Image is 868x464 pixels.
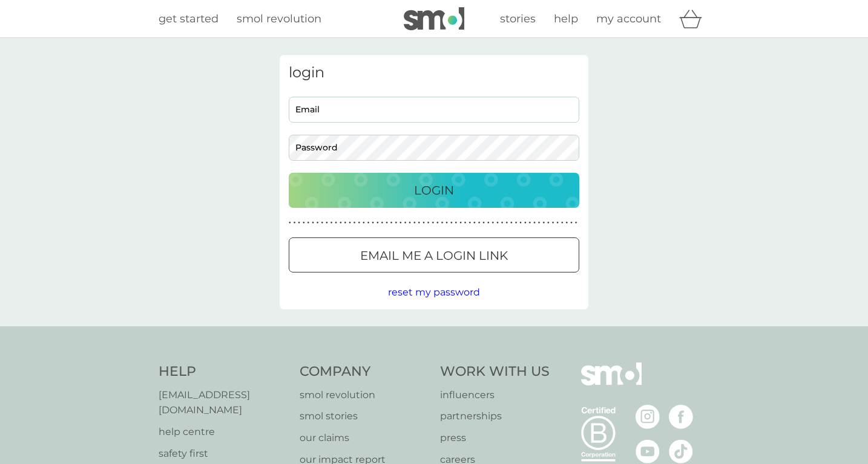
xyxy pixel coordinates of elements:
a: smol revolution [237,10,321,28]
p: ● [307,220,310,226]
p: ● [482,220,485,226]
p: ● [436,220,439,226]
p: ● [547,220,550,226]
img: visit the smol Instagram page [636,405,660,429]
a: help centre [159,424,288,440]
p: ● [395,220,397,226]
p: ● [501,220,504,226]
p: ● [335,220,337,226]
a: help [554,10,578,28]
span: my account [596,12,661,25]
p: ● [321,220,323,226]
p: ● [575,220,577,226]
p: ● [386,220,388,226]
p: ● [496,220,499,226]
h4: Help [159,362,288,381]
p: ● [446,220,448,226]
p: ● [404,220,407,226]
div: basket [679,7,709,31]
p: ● [298,220,300,226]
img: smol [581,362,642,404]
p: ● [455,220,458,226]
span: smol revolution [237,12,321,25]
p: ● [529,220,531,226]
p: ● [570,220,573,226]
p: ● [376,220,379,226]
p: ● [432,220,434,226]
p: ● [418,220,421,226]
a: my account [596,10,661,28]
a: smol revolution [300,387,429,403]
p: ● [469,220,471,226]
span: get started [159,12,219,25]
button: reset my password [388,285,480,300]
img: visit the smol Facebook page [669,405,693,429]
p: ● [515,220,518,226]
p: ● [510,220,513,226]
p: ● [556,220,559,226]
p: ● [450,220,453,226]
button: Email me a login link [289,237,579,272]
p: ● [326,220,328,226]
p: ● [413,220,416,226]
p: ● [372,220,374,226]
p: ● [459,220,462,226]
p: ● [422,220,425,226]
h4: Company [300,362,429,381]
img: visit the smol Tiktok page [669,439,693,463]
p: ● [381,220,384,226]
a: press [440,430,550,446]
p: ● [478,220,481,226]
p: ● [317,220,319,226]
p: ● [344,220,347,226]
a: smol stories [300,408,429,424]
p: ● [312,220,314,226]
p: ● [390,220,393,226]
p: ● [492,220,495,226]
p: ● [552,220,554,226]
p: ● [409,220,411,226]
p: ● [340,220,342,226]
p: ● [399,220,402,226]
button: Login [289,173,579,208]
a: [EMAIL_ADDRESS][DOMAIN_NAME] [159,387,288,418]
p: ● [505,220,508,226]
p: ● [294,220,296,226]
p: ● [330,220,333,226]
p: ● [524,220,527,226]
p: ● [427,220,430,226]
p: ● [487,220,490,226]
h3: login [289,64,579,82]
a: safety first [159,446,288,462]
a: influencers [440,387,550,403]
p: ● [367,220,370,226]
p: ● [538,220,541,226]
p: ● [349,220,351,226]
span: reset my password [388,286,480,298]
p: ● [473,220,476,226]
span: help [554,12,578,25]
p: ● [303,220,305,226]
p: ● [566,220,568,226]
span: stories [500,12,536,25]
p: ● [561,220,564,226]
a: partnerships [440,408,550,424]
a: stories [500,10,536,28]
p: Email me a login link [360,246,508,265]
p: ● [519,220,522,226]
p: ● [441,220,444,226]
p: ● [358,220,360,226]
p: ● [533,220,536,226]
img: smol [404,7,464,30]
img: visit the smol Youtube page [636,439,660,463]
p: ● [363,220,365,226]
a: our claims [300,430,429,446]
